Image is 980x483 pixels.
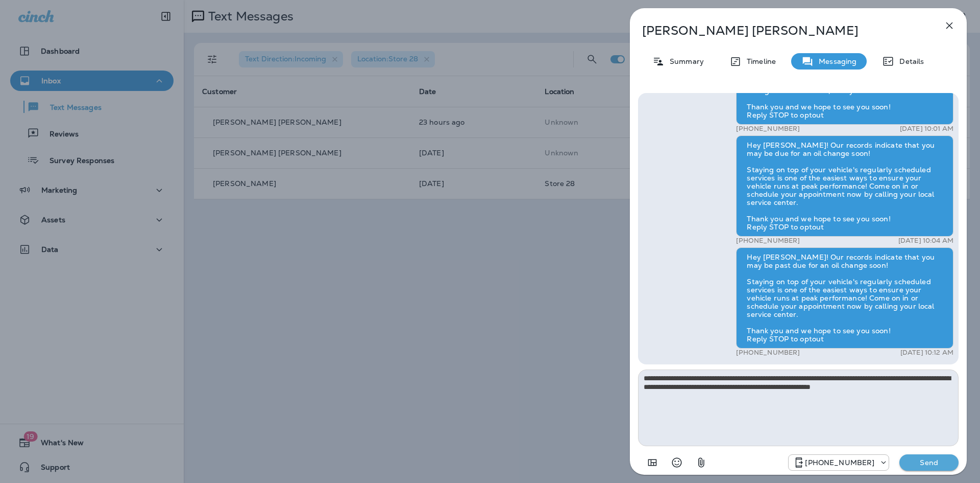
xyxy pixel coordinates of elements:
button: Add in a premade template [642,452,663,473]
p: Send [908,458,950,467]
p: [DATE] 10:04 AM [898,237,953,245]
p: [PHONE_NUMBER] [736,125,800,133]
p: Timeline [742,57,776,65]
p: [PHONE_NUMBER] [805,458,874,467]
p: [PHONE_NUMBER] [736,237,800,245]
div: Hey [PERSON_NAME]! Our records indicate that you may be past due for an oil change soon! Staying ... [736,247,953,349]
div: Hey [PERSON_NAME]! Our records indicate that you may be due for an oil change soon! Staying on to... [736,135,953,237]
button: Send [899,454,959,471]
p: [DATE] 10:01 AM [900,125,953,133]
p: [PHONE_NUMBER] [736,349,800,357]
button: Select an emoji [667,452,687,473]
p: Messaging [814,57,856,65]
p: Summary [665,57,704,65]
p: [PERSON_NAME] [PERSON_NAME] [642,24,921,38]
div: +1 (208) 858-5823 [789,456,889,469]
p: Details [894,57,924,65]
p: [DATE] 10:12 AM [900,349,953,357]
